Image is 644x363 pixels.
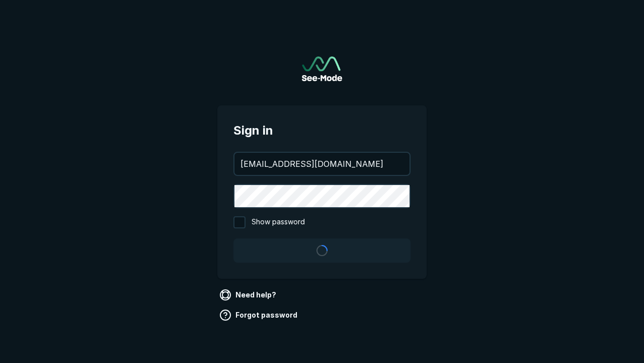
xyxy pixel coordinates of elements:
a: Forgot password [217,307,301,323]
span: Sign in [233,122,411,140]
img: See-Mode Logo [302,56,342,81]
a: Need help? [217,287,280,303]
a: Go to sign in [302,56,342,81]
span: Show password [252,216,305,228]
input: your@email.com [234,153,410,175]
